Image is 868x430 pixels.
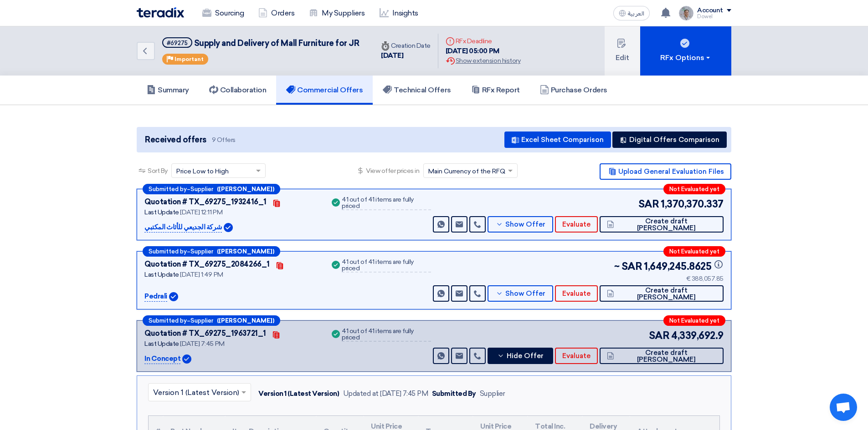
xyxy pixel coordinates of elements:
[616,218,716,232] span: Create draft [PERSON_NAME]
[217,248,274,254] b: ([PERSON_NAME])
[342,328,431,342] div: 41 out of 41 items are fully priced
[144,271,179,278] span: Last Update
[671,328,724,343] span: 4,339,692.9
[644,259,724,274] span: 1,649,245.8625
[488,285,554,302] button: Show Offer
[555,285,598,302] button: Evaluate
[137,76,199,105] a: Summary
[600,348,724,364] button: Create draft [PERSON_NAME]
[175,56,204,62] span: Important
[144,340,179,348] span: Last Update
[224,223,233,232] img: Verified Account
[148,166,168,176] span: Sort By
[628,10,644,17] span: العربية
[217,318,274,324] b: ([PERSON_NAME])
[488,348,554,364] button: Hide Offer
[562,290,591,297] span: Evaluate
[830,394,857,421] a: Open chat
[697,7,723,15] div: Account
[530,76,617,105] a: Purchase Orders
[446,36,520,46] div: RFx Deadline
[143,184,280,194] div: –
[251,3,302,23] a: Orders
[616,349,716,363] span: Create draft [PERSON_NAME]
[372,3,426,23] a: Insights
[507,353,544,359] span: Hide Offer
[381,41,431,51] div: Creation Date
[446,46,520,56] div: [DATE] 05:00 PM
[199,76,277,105] a: Collaboration
[669,186,719,192] span: Not Evaluated yet
[381,51,431,61] div: [DATE]
[145,134,206,146] span: Received offers
[505,290,545,297] span: Show Offer
[661,197,724,212] span: 1,370,370.337
[600,285,724,302] button: Create draft [PERSON_NAME]
[383,86,451,95] h5: Technical Offers
[162,37,359,49] h5: Supply and Delivery of Mall Furniture for JR
[600,216,724,233] button: Create draft [PERSON_NAME]
[144,197,267,207] div: Quotation # TX_69275_1932416_1
[446,56,520,66] div: Show extension history
[190,248,213,254] span: Supplier
[612,132,727,148] button: Digital Offers Comparison
[342,259,431,273] div: 41 out of 41 items are fully priced
[432,389,476,399] div: Submitted By
[149,318,187,324] span: Submitted by
[488,216,554,233] button: Show Offer
[461,76,530,105] a: RFx Report
[180,271,223,278] span: [DATE] 1:49 PM
[302,3,372,23] a: My Suppliers
[562,353,591,359] span: Evaluate
[373,76,461,105] a: Technical Offers
[366,166,419,176] span: View offer prices in
[149,186,187,192] span: Submitted by
[616,287,716,301] span: Create draft [PERSON_NAME]
[562,221,591,228] span: Evaluate
[555,348,598,364] button: Evaluate
[669,318,719,324] span: Not Evaluated yet
[182,354,191,364] img: Verified Account
[195,3,251,23] a: Sourcing
[638,197,659,212] span: SAR
[504,132,611,148] button: Excel Sheet Comparison
[144,291,167,302] p: Pedrali
[143,246,280,257] div: –
[613,6,650,20] button: العربية
[605,26,640,76] button: Edit
[480,389,505,399] div: Supplier
[540,86,607,95] h5: Purchase Orders
[679,6,693,20] img: IMG_1753965247717.jpg
[180,340,224,348] span: [DATE] 7:45 PM
[144,222,222,233] p: شركة الجديعي للأثاث المكتبي
[144,354,180,364] p: In Concept
[180,208,222,216] span: [DATE] 12:11 PM
[669,248,719,254] span: Not Evaluated yet
[621,259,642,274] span: SAR
[169,292,178,301] img: Verified Account
[697,14,731,19] div: Dowel
[217,186,274,192] b: ([PERSON_NAME])
[167,40,188,46] div: #69275
[143,315,280,326] div: –
[640,26,731,76] button: RFx Options
[212,136,236,144] span: 9 Offers
[147,86,189,95] h5: Summary
[137,7,184,18] img: Teradix logo
[258,389,339,399] div: Version 1 (Latest Version)
[343,389,428,399] div: Updated at [DATE] 7:45 PM
[144,328,266,339] div: Quotation # TX_69275_1963721_1
[649,328,670,343] span: SAR
[286,86,363,95] h5: Commercial Offers
[190,318,213,324] span: Supplier
[194,38,360,48] span: Supply and Delivery of Mall Furniture for JR
[471,86,520,95] h5: RFx Report
[660,52,712,63] div: RFx Options
[505,221,545,228] span: Show Offer
[276,76,373,105] a: Commercial Offers
[144,208,179,216] span: Last Update
[176,167,229,176] span: Price Low to High
[600,163,731,180] button: Upload General Evaluation Files
[555,216,598,233] button: Evaluate
[209,86,267,95] h5: Collaboration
